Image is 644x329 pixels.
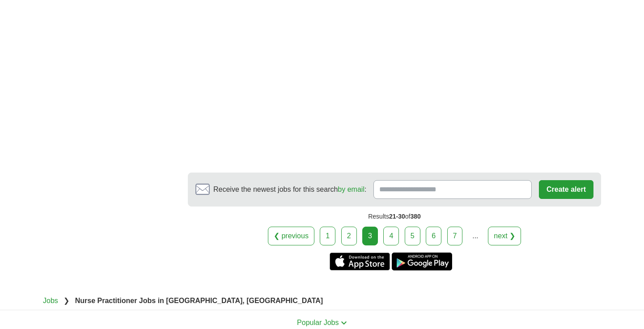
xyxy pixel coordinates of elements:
[410,213,420,220] span: 380
[330,253,390,270] a: Get the iPhone app
[188,207,601,227] div: Results of
[392,253,452,270] a: Get the Android app
[338,186,364,193] a: by email
[426,227,441,245] a: 6
[268,227,314,245] a: ❮ previous
[405,227,420,245] a: 5
[383,227,399,245] a: 4
[213,184,366,195] span: Receive the newest jobs for this search :
[362,227,378,245] div: 3
[447,227,463,245] a: 7
[341,321,347,325] img: toggle icon
[341,227,357,245] a: 2
[43,297,58,304] a: Jobs
[320,227,335,245] a: 1
[389,213,405,220] span: 21-30
[488,227,521,245] a: next ❯
[466,227,484,245] div: ...
[297,319,339,326] span: Popular Jobs
[75,297,323,304] strong: Nurse Practitioner Jobs in [GEOGRAPHIC_DATA], [GEOGRAPHIC_DATA]
[539,180,593,199] button: Create alert
[64,297,69,304] span: ❯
